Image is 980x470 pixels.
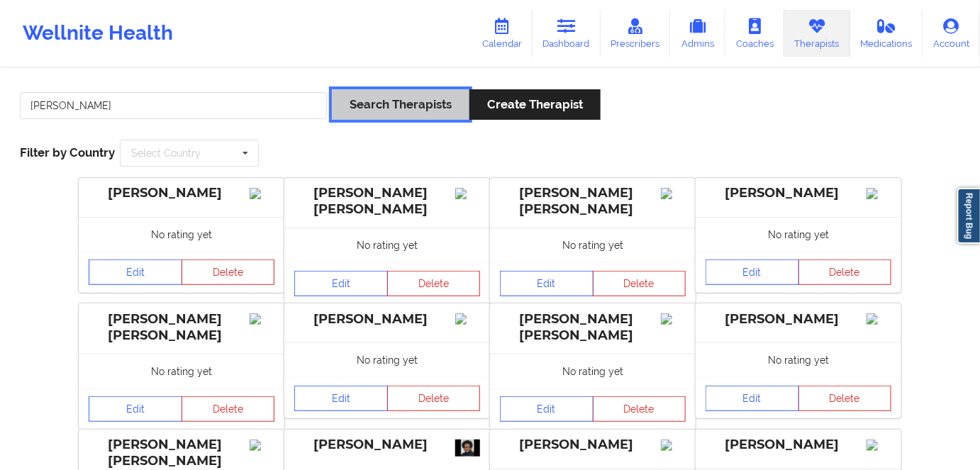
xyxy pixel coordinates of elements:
[20,145,115,160] span: Filter by Country
[294,311,480,328] div: [PERSON_NAME]
[294,437,480,453] div: [PERSON_NAME]
[867,313,891,325] img: Image%2Fplaceholer-image.png
[20,92,327,119] input: Search Keywords
[661,188,686,199] img: Image%2Fplaceholer-image.png
[661,440,686,451] img: Image%2Fplaceholer-image.png
[850,10,923,57] a: Medications
[500,311,686,344] div: [PERSON_NAME] [PERSON_NAME]
[79,354,284,388] div: No rating yet
[89,311,274,344] div: [PERSON_NAME] [PERSON_NAME]
[670,10,725,57] a: Admins
[500,396,594,422] a: Edit
[89,259,182,285] a: Edit
[533,10,601,57] a: Dashboard
[696,217,901,252] div: No rating yet
[706,386,799,411] a: Edit
[798,259,892,285] button: Delete
[250,188,274,199] img: Image%2Fplaceholer-image.png
[593,271,686,296] button: Delete
[706,185,891,201] div: [PERSON_NAME]
[455,440,480,457] img: b2af3381-62ca-4aa0-8ad7-0e2df499dbb3_IMG_0023.png
[867,188,891,199] img: Image%2Fplaceholer-image.png
[250,440,274,451] img: Image%2Fplaceholer-image.png
[294,271,388,296] a: Edit
[182,259,275,285] button: Delete
[89,185,274,201] div: [PERSON_NAME]
[601,10,671,57] a: Prescribers
[490,354,696,388] div: No rating yet
[284,228,490,262] div: No rating yet
[284,342,490,377] div: No rating yet
[294,386,388,411] a: Edit
[593,396,686,422] button: Delete
[472,10,533,57] a: Calendar
[79,217,284,252] div: No rating yet
[867,440,891,451] img: Image%2Fplaceholer-image.png
[725,10,784,57] a: Coaches
[923,10,980,57] a: Account
[500,437,686,453] div: [PERSON_NAME]
[784,10,850,57] a: Therapists
[696,342,901,377] div: No rating yet
[182,396,275,422] button: Delete
[490,228,696,262] div: No rating yet
[387,271,481,296] button: Delete
[89,396,182,422] a: Edit
[332,89,469,120] button: Search Therapists
[500,185,686,218] div: [PERSON_NAME] [PERSON_NAME]
[706,311,891,328] div: [PERSON_NAME]
[455,313,480,325] img: Image%2Fplaceholer-image.png
[706,259,799,285] a: Edit
[250,313,274,325] img: Image%2Fplaceholer-image.png
[294,185,480,218] div: [PERSON_NAME] [PERSON_NAME]
[706,437,891,453] div: [PERSON_NAME]
[957,188,980,244] a: Report Bug
[500,271,594,296] a: Edit
[798,386,892,411] button: Delete
[661,313,686,325] img: Image%2Fplaceholer-image.png
[469,89,601,120] button: Create Therapist
[131,148,201,158] div: Select Country
[455,188,480,199] img: Image%2Fplaceholer-image.png
[387,386,481,411] button: Delete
